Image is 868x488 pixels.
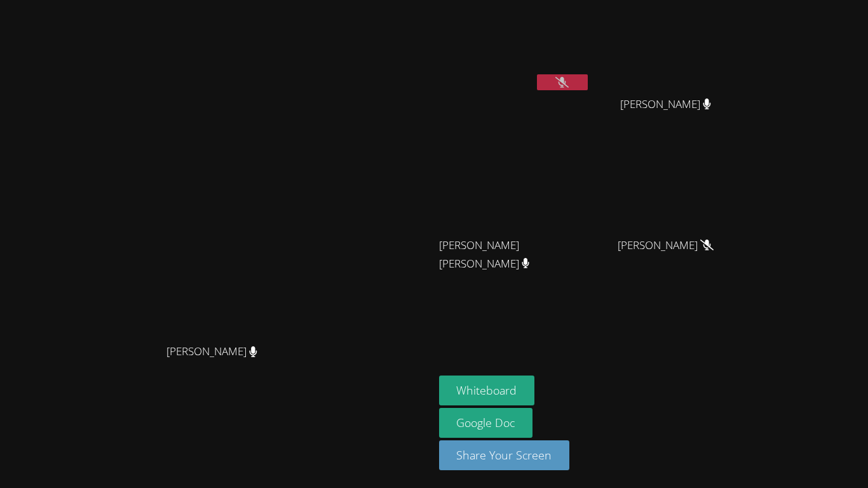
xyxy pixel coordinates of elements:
[439,236,580,273] span: [PERSON_NAME] [PERSON_NAME]
[439,376,535,405] button: Whiteboard
[620,95,711,114] span: [PERSON_NAME]
[439,408,533,438] a: Google Doc
[166,342,257,361] span: [PERSON_NAME]
[618,236,714,255] span: [PERSON_NAME]
[439,440,570,470] button: Share Your Screen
